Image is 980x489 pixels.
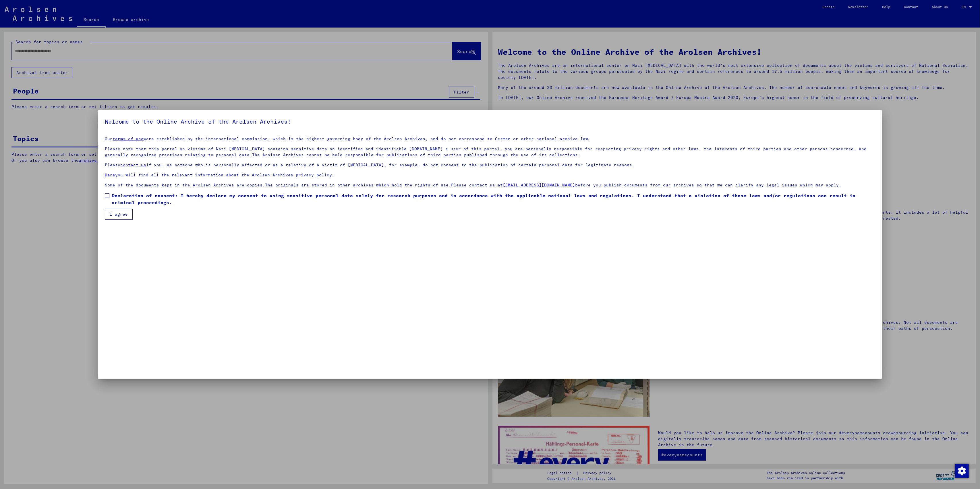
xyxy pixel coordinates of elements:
[503,182,575,188] a: [EMAIL_ADDRESS][DOMAIN_NAME]
[105,146,875,158] p: Please note that this portal on victims of Nazi [MEDICAL_DATA] contains sensitive data on identif...
[105,117,875,126] h5: Welcome to the Online Archive of the Arolsen Archives!
[105,209,133,220] button: I agree
[105,162,875,168] p: Please if you, as someone who is personally affected or as a relative of a victim of [MEDICAL_DAT...
[113,136,144,141] a: terms of use
[105,182,875,188] p: Some of the documents kept in the Arolsen Archives are copies.The originals are stored in other a...
[112,192,875,206] span: Declaration of consent: I hereby declare my consent to using sensitive personal data solely for r...
[955,464,969,478] img: Change consent
[105,172,115,178] a: Here
[105,136,875,142] p: Our were established by the international commission, which is the highest governing body of the ...
[955,464,969,478] div: Change consent
[105,172,875,178] p: you will find all the relevant information about the Arolsen Archives privacy policy.
[120,162,146,167] a: contact us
